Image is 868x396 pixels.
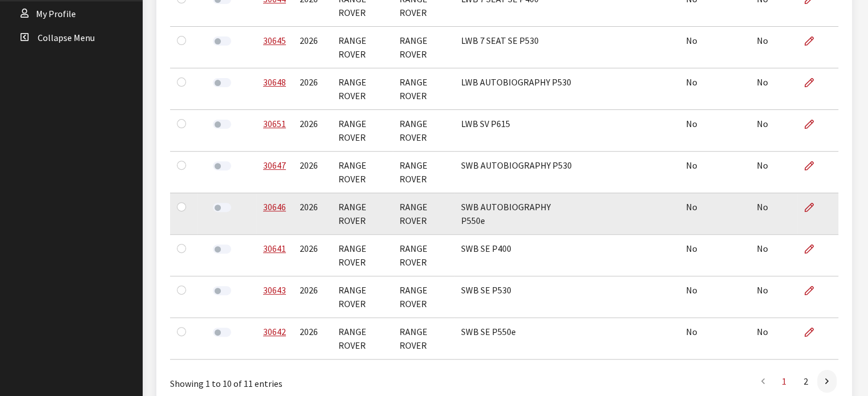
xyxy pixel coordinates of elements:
a: 30647 [263,160,286,171]
td: No [679,193,750,235]
td: RANGE ROVER [393,276,454,318]
a: Edit Application [804,276,823,305]
a: 1 [774,370,794,393]
label: Activate Application [213,36,231,46]
td: 2026 [293,68,332,110]
td: No [750,193,797,235]
a: Edit Application [804,27,823,55]
td: SWB AUTOBIOGRAPHY P530 [454,152,583,193]
div: Showing 1 to 10 of 11 entries [170,369,441,390]
td: RANGE ROVER [393,27,454,68]
a: 30645 [263,35,286,46]
td: SWB AUTOBIOGRAPHY P550e [454,193,583,235]
a: 30648 [263,76,286,88]
a: Edit Application [804,193,823,222]
td: RANGE ROVER [393,110,454,152]
a: Edit Application [804,235,823,263]
td: No [750,68,797,110]
label: Activate Application [213,203,231,212]
td: RANGE ROVER [393,318,454,360]
td: LWB 7 SEAT SE P530 [454,27,583,68]
td: LWB AUTOBIOGRAPHY P530 [454,68,583,110]
td: 2026 [293,27,332,68]
a: Edit Application [804,68,823,97]
td: RANGE ROVER [332,193,393,235]
td: RANGE ROVER [332,110,393,152]
td: 2026 [293,235,332,276]
span: Collapse Menu [38,32,95,43]
td: No [750,276,797,318]
td: No [679,68,750,110]
td: No [679,110,750,152]
td: RANGE ROVER [332,318,393,360]
label: Activate Application [213,161,231,170]
span: My Profile [36,8,76,19]
a: Edit Application [804,152,823,180]
label: Activate Application [213,328,231,337]
a: 30646 [263,201,286,213]
td: No [750,318,797,360]
a: Edit Application [804,318,823,346]
td: SWB SE P550e [454,318,583,360]
td: 2026 [293,276,332,318]
td: 2026 [293,318,332,360]
td: RANGE ROVER [332,235,393,276]
td: RANGE ROVER [393,68,454,110]
td: RANGE ROVER [393,152,454,193]
label: Activate Application [213,286,231,295]
td: No [679,27,750,68]
td: RANGE ROVER [332,276,393,318]
label: Activate Application [213,120,231,129]
td: 2026 [293,152,332,193]
td: RANGE ROVER [332,152,393,193]
td: No [679,235,750,276]
td: No [750,152,797,193]
td: 2026 [293,110,332,152]
a: 30641 [263,243,286,254]
td: SWB SE P530 [454,276,583,318]
td: 2026 [293,193,332,235]
td: RANGE ROVER [393,235,454,276]
td: RANGE ROVER [332,27,393,68]
label: Activate Application [213,78,231,87]
td: No [679,152,750,193]
td: LWB SV P615 [454,110,583,152]
td: No [679,276,750,318]
td: No [679,318,750,360]
td: No [750,27,797,68]
td: SWB SE P400 [454,235,583,276]
td: RANGE ROVER [332,68,393,110]
a: 2 [796,370,816,393]
a: 30651 [263,118,286,129]
label: Activate Application [213,244,231,254]
a: 30643 [263,284,286,296]
a: 30642 [263,326,286,337]
td: No [750,110,797,152]
a: Edit Application [804,110,823,138]
td: No [750,235,797,276]
td: RANGE ROVER [393,193,454,235]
